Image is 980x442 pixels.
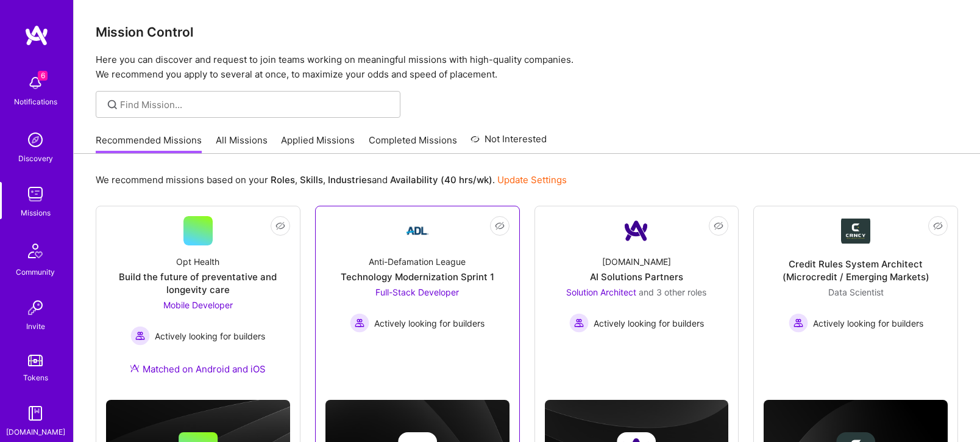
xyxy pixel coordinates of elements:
div: Anti-Defamation League [369,255,466,268]
div: Opt Health [176,255,219,268]
img: discovery [23,128,48,152]
img: Company Logo [622,216,651,245]
span: Mobile Developer [163,300,233,310]
i: icon EyeClosed [495,221,505,231]
img: Ateam Purple Icon [130,363,140,373]
div: Community [16,266,55,278]
span: and 3 other roles [639,287,706,297]
p: We recommend missions based on your , , and . [96,173,567,186]
div: Invite [26,320,45,333]
span: Actively looking for builders [594,317,704,330]
span: Actively looking for builders [155,330,265,342]
img: guide book [23,401,48,426]
a: Completed Missions [369,134,457,154]
img: tokens [28,355,43,366]
div: Missions [21,206,51,219]
a: Company Logo[DOMAIN_NAME]AI Solutions PartnersSolution Architect and 3 other rolesActively lookin... [545,216,729,355]
a: All Missions [216,134,268,154]
h3: Mission Control [96,24,958,40]
a: Company LogoAnti-Defamation LeagueTechnology Modernization Sprint 1Full-Stack Developer Actively ... [325,216,510,355]
a: Update Settings [497,174,567,186]
div: Technology Modernization Sprint 1 [341,270,494,283]
div: Discovery [18,152,53,165]
img: Community [21,236,50,266]
img: Actively looking for builders [569,313,589,333]
b: Roles [271,174,295,186]
a: Applied Missions [281,134,355,154]
div: Matched on Android and iOS [130,363,266,375]
img: logo [24,24,49,46]
span: Actively looking for builders [374,317,485,330]
a: Opt HealthBuild the future of preventative and longevity careMobile Developer Actively looking fo... [106,216,290,390]
b: Skills [300,174,323,186]
div: AI Solutions Partners [590,270,683,283]
a: Not Interested [470,132,547,154]
span: Solution Architect [566,287,636,297]
div: Build the future of preventative and longevity care [106,270,290,296]
p: Here you can discover and request to join teams working on meaningful missions with high-quality ... [96,53,958,82]
i: icon EyeClosed [275,221,285,231]
i: icon SearchGrey [105,98,119,112]
img: Actively looking for builders [789,313,808,333]
img: Actively looking for builders [350,313,369,333]
span: 6 [38,71,48,81]
div: Tokens [23,371,48,384]
div: Notifications [14,95,57,108]
span: Actively looking for builders [813,317,923,330]
b: Availability (40 hrs/wk) [390,174,492,186]
img: bell [23,71,48,95]
img: Company Logo [403,216,432,245]
a: Recommended Missions [96,134,202,154]
i: icon EyeClosed [714,221,723,231]
img: Invite [23,295,48,320]
img: Actively looking for builders [130,326,150,346]
img: teamwork [23,182,48,206]
div: [DOMAIN_NAME] [602,255,671,268]
img: Company Logo [841,219,870,244]
div: Credit Rules System Architect (Microcredit / Emerging Markets) [764,258,948,283]
b: Industries [328,174,372,186]
span: Full-Stack Developer [375,287,459,297]
i: icon EyeClosed [933,221,943,231]
div: [DOMAIN_NAME] [6,426,65,438]
input: Find Mission... [120,98,391,111]
a: Company LogoCredit Rules System Architect (Microcredit / Emerging Markets)Data Scientist Actively... [764,216,948,355]
span: Data Scientist [828,287,884,297]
